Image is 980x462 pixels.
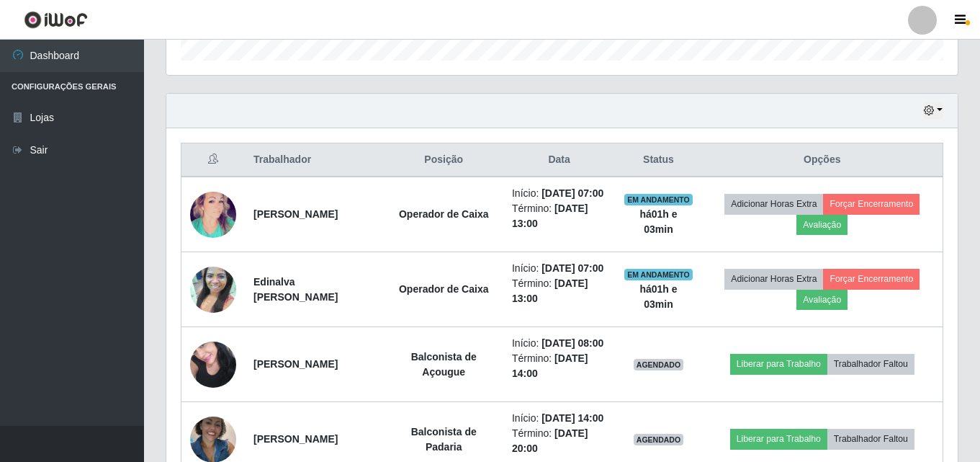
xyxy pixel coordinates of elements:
[823,269,920,289] button: Forçar Encerramento
[503,143,615,177] th: Data
[624,269,693,280] span: EM ANDAMENTO
[512,186,606,201] li: Início:
[827,429,914,449] button: Trabalhador Faltou
[253,433,338,445] strong: [PERSON_NAME]
[615,143,701,177] th: Status
[541,262,603,274] time: [DATE] 07:00
[399,208,489,220] strong: Operador de Caixa
[541,412,603,424] time: [DATE] 14:00
[190,249,236,331] img: 1650687338616.jpeg
[541,187,603,199] time: [DATE] 07:00
[24,11,88,29] img: CoreUI Logo
[823,194,920,214] button: Forçar Encerramento
[639,208,677,235] strong: há 01 h e 03 min
[724,269,823,289] button: Adicionar Horas Extra
[512,351,606,381] li: Término:
[702,143,943,177] th: Opções
[399,283,489,295] strong: Operador de Caixa
[253,208,338,220] strong: [PERSON_NAME]
[512,201,606,231] li: Término:
[634,359,684,370] span: AGENDADO
[541,337,603,349] time: [DATE] 08:00
[253,276,338,303] strong: Edinalva [PERSON_NAME]
[512,426,606,456] li: Término:
[512,276,606,306] li: Término:
[253,358,338,370] strong: [PERSON_NAME]
[512,411,606,426] li: Início:
[245,143,384,177] th: Trabalhador
[190,334,236,395] img: 1746197830896.jpeg
[190,180,236,249] img: 1598866679921.jpeg
[512,336,606,351] li: Início:
[624,194,693,205] span: EM ANDAMENTO
[639,283,677,310] strong: há 01 h e 03 min
[384,143,503,177] th: Posição
[730,429,827,449] button: Liberar para Trabalho
[411,426,477,453] strong: Balconista de Padaria
[411,351,477,378] strong: Balconista de Açougue
[512,261,606,276] li: Início:
[634,434,684,445] span: AGENDADO
[796,290,848,310] button: Avaliação
[724,194,823,214] button: Adicionar Horas Extra
[827,354,914,374] button: Trabalhador Faltou
[730,354,827,374] button: Liberar para Trabalho
[796,215,848,235] button: Avaliação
